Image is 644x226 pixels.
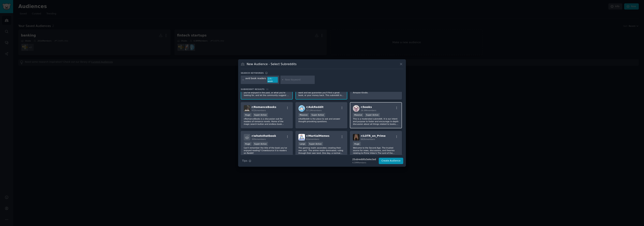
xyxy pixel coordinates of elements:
[308,142,323,146] div: Super Active
[361,138,375,140] span: 662k members
[310,113,325,117] div: Super Active
[298,105,305,112] img: AskReddit
[353,113,363,117] div: Massive
[298,142,307,146] div: Large
[244,113,252,117] div: Huge
[353,146,399,154] p: Welcome to the Second Age. The trusted source for news, discussions, and theories relating to Pri...
[361,106,372,109] span: r/ books
[252,106,276,109] span: r/ RomanceBooks
[253,142,268,146] div: Super Active
[252,138,266,140] span: 305k members
[298,89,344,97] p: In need of a good read? Let us know what you want and we guarantee you'll find a great book, or y...
[353,134,359,141] img: LOTR_on_Prime
[298,113,309,117] div: Massive
[352,161,376,164] div: 4.5M Members
[352,158,376,161] div: 2 Subreddit s Selected
[244,117,290,125] p: r/RomanceBooks is a discussion sub for readers of romance novels. Home of the magic search button...
[244,146,290,154] p: Can't remember the title of the book you've enjoyed reading? Crowdsource it to readers on Reddit!
[253,113,268,117] div: Super Active
[353,105,359,112] img: books
[252,134,276,137] span: r/ whatsthatbook
[241,88,265,91] span: Subreddit Results
[379,158,403,164] button: Create Audience
[306,134,329,137] span: r/ MartialMemes
[245,77,266,83] div: avid book readers
[241,72,264,74] h3: Search keywords
[306,138,319,140] span: 61k members
[365,113,380,117] div: Super Active
[361,109,376,112] span: 26.9M members
[361,134,385,137] span: r/ LOTR_on_Prime
[242,159,247,163] span: Tips
[267,77,278,83] div: 1.9 / week
[298,134,305,141] img: MartialMemes
[306,106,323,109] span: r/ AskReddit
[353,142,361,146] div: Huge
[298,117,344,123] p: r/AskReddit is the place to ask and answer thought-provoking questions.
[244,105,250,112] img: RomanceBooks
[244,142,252,146] div: Huge
[298,146,344,154] p: The gaming realm ascended, creating their own sect. The anime realm dominated, ruling through the...
[266,88,268,90] span: 16
[252,109,266,112] span: 432k members
[241,158,253,164] button: Tips
[306,109,322,112] span: 57.1M members
[247,62,297,66] h3: New Audience - Select Subreddits
[285,78,313,82] input: New Keyword
[353,117,399,125] p: This is a moderated subreddit. It is our intent and purpose to foster and encourage in-depth disc...
[244,89,290,97] p: Need an idea what to read next? Tell us what you've enjoyed in the past, or what you're looking f...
